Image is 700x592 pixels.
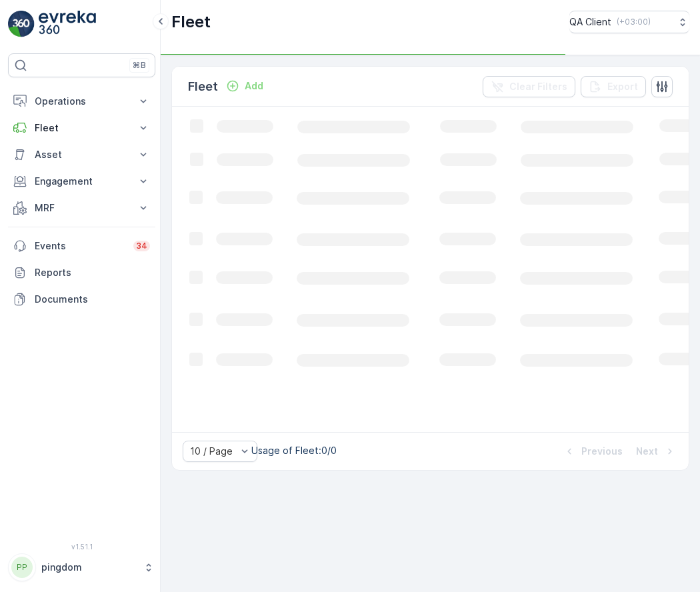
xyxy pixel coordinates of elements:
[8,259,155,286] a: Reports
[8,543,155,551] span: v 1.51.1
[569,11,689,33] button: QA Client(+03:00)
[607,80,638,93] p: Export
[617,17,651,27] p: ( +03:00 )
[35,121,129,135] p: Fleet
[8,168,155,195] button: Engagement
[39,11,96,37] img: logo_light-DOdMpM7g.png
[35,293,150,306] p: Documents
[8,553,155,581] button: PPpingdom
[509,80,567,93] p: Clear Filters
[635,443,678,459] button: Next
[245,79,263,93] p: Add
[35,239,125,253] p: Events
[8,233,155,259] a: Events34
[41,561,137,574] p: pingdom
[188,77,218,96] p: Fleet
[569,15,611,29] p: QA Client
[35,95,129,108] p: Operations
[581,76,646,97] button: Export
[8,11,35,37] img: logo
[8,195,155,221] button: MRF
[35,266,150,279] p: Reports
[11,557,33,578] div: PP
[171,11,211,33] p: Fleet
[636,445,658,458] p: Next
[136,241,147,251] p: 34
[561,443,624,459] button: Previous
[8,286,155,313] a: Documents
[35,175,129,188] p: Engagement
[35,201,129,215] p: MRF
[8,88,155,115] button: Operations
[8,115,155,141] button: Fleet
[133,60,146,71] p: ⌘B
[35,148,129,161] p: Asset
[251,444,337,457] p: Usage of Fleet : 0/0
[581,445,623,458] p: Previous
[8,141,155,168] button: Asset
[221,78,269,94] button: Add
[483,76,575,97] button: Clear Filters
